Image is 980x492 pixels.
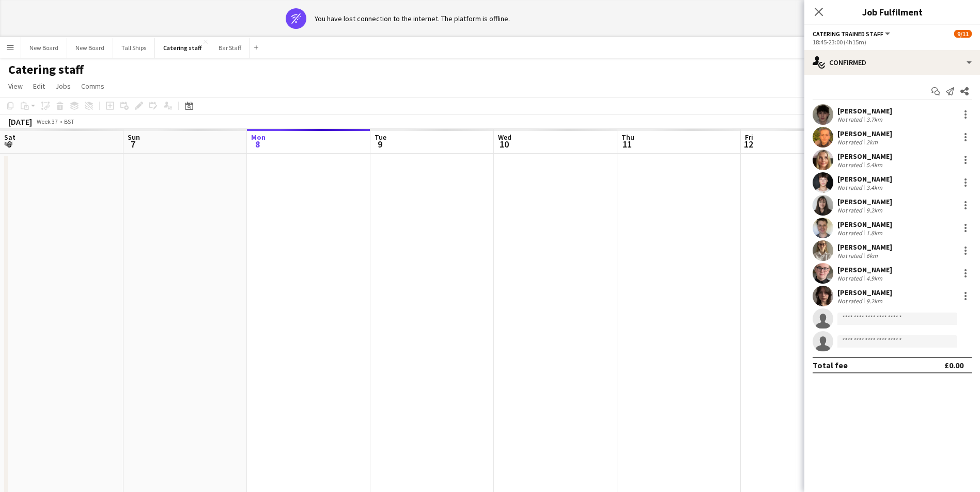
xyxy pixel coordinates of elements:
span: Week 37 [34,118,60,125]
a: Comms [77,79,108,93]
span: Comms [81,81,104,91]
div: Confirmed [804,50,980,75]
span: Sat [4,133,15,142]
span: 7 [126,138,140,150]
div: 3.4km [864,184,884,191]
div: £0.00 [944,360,963,370]
span: 11 [620,138,634,150]
span: Jobs [55,81,71,91]
span: 6 [3,138,15,150]
div: 3.7km [864,116,884,123]
div: 18:45-23:00 (4h15m) [813,38,972,46]
span: View [8,81,23,91]
button: New Board [67,38,113,58]
span: 8 [250,138,266,150]
div: [PERSON_NAME] [837,152,892,161]
button: Catering staff [155,38,210,58]
div: [PERSON_NAME] [837,265,892,274]
span: Catering trained staff [813,30,883,38]
a: Jobs [51,79,75,93]
a: Edit [29,79,49,93]
h1: Catering staff [8,62,84,77]
div: [PERSON_NAME] [837,242,892,252]
div: Total fee [813,360,848,370]
a: View [4,79,27,93]
span: Thu [621,133,634,142]
div: [PERSON_NAME] [837,106,892,116]
span: Fri [745,133,753,142]
span: Tue [375,133,386,142]
div: [PERSON_NAME] [837,174,892,184]
span: Wed [498,133,511,142]
div: Not rated [837,297,864,305]
h3: Job Fulfilment [804,5,980,19]
div: Not rated [837,184,864,191]
button: Tall Ships [113,38,155,58]
div: Not rated [837,252,864,259]
div: Not rated [837,161,864,169]
div: [PERSON_NAME] [837,288,892,297]
div: 1.8km [864,229,884,237]
div: Not rated [837,274,864,282]
div: Not rated [837,206,864,214]
div: Not rated [837,116,864,123]
span: 9/11 [954,30,972,38]
span: 9 [373,138,386,150]
div: You have lost connection to the internet. The platform is offline. [315,14,510,23]
span: Mon [251,133,266,142]
span: 10 [496,138,511,150]
div: [PERSON_NAME] [837,197,892,206]
span: 12 [743,138,753,150]
div: [DATE] [8,117,32,127]
div: 2km [864,138,880,146]
div: 4.9km [864,274,884,282]
div: 5.4km [864,161,884,169]
div: BST [64,118,74,125]
button: New Board [21,38,67,58]
div: [PERSON_NAME] [837,129,892,138]
span: Sun [128,133,140,142]
div: Not rated [837,229,864,237]
span: Edit [33,81,45,91]
div: 9.2km [864,206,884,214]
div: Not rated [837,138,864,146]
button: Catering trained staff [813,30,892,38]
div: 9.2km [864,297,884,305]
div: 6km [864,252,880,259]
button: Bar Staff [210,38,250,58]
div: [PERSON_NAME] [837,220,892,229]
